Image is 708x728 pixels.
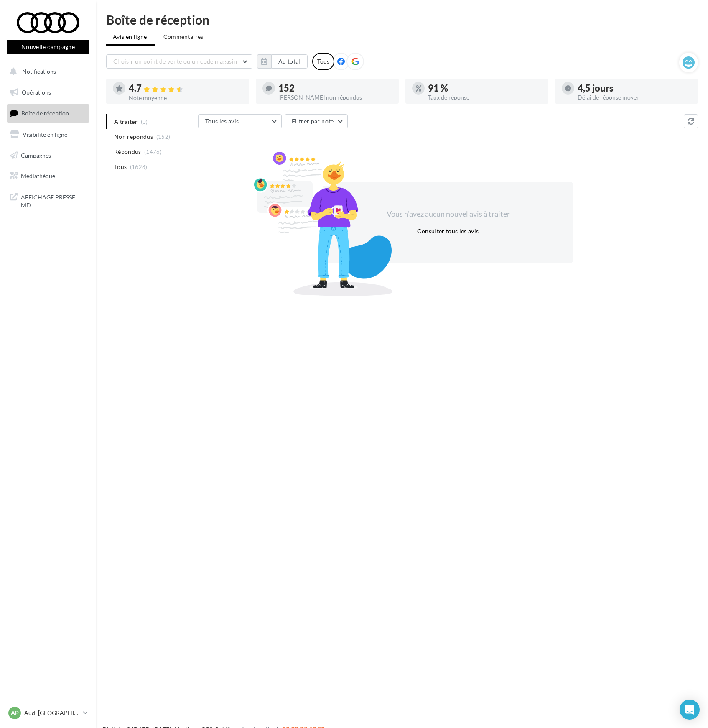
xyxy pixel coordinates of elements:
[21,110,69,117] span: Boîte de réception
[130,163,148,170] span: (1628)
[257,54,308,69] button: Au total
[7,40,89,54] button: Nouvelle campagne
[376,209,520,220] div: Vous n'avez aucun nouvel avis à traiter
[163,33,204,41] span: Commentaires
[106,13,698,26] div: Boîte de réception
[414,226,482,236] button: Consulter tous les avis
[5,63,88,80] button: Notifications
[578,95,691,100] div: Délai de réponse moyen
[278,84,392,93] div: 152
[11,709,19,717] span: AP
[271,54,308,69] button: Au total
[428,95,542,100] div: Taux de réponse
[144,148,162,155] span: (1476)
[5,147,91,164] a: Campagnes
[5,167,91,185] a: Médiathèque
[113,58,237,65] span: Choisir un point de vente ou un code magasin
[428,84,542,93] div: 91 %
[285,114,348,128] button: Filtrer par note
[278,95,392,100] div: [PERSON_NAME] non répondus
[156,133,171,140] span: (152)
[114,148,141,156] span: Répondus
[23,131,67,138] span: Visibilité en ligne
[205,118,239,125] span: Tous les avis
[7,705,89,721] a: AP Audi [GEOGRAPHIC_DATA] 17
[129,84,242,93] div: 4.7
[198,114,282,128] button: Tous les avis
[21,151,51,158] span: Campagnes
[114,163,127,171] span: Tous
[106,54,252,69] button: Choisir un point de vente ou un code magasin
[22,89,51,96] span: Opérations
[24,709,80,717] p: Audi [GEOGRAPHIC_DATA] 17
[5,104,91,122] a: Boîte de réception
[21,192,86,209] span: AFFICHAGE PRESSE MD
[22,68,56,75] span: Notifications
[578,84,691,93] div: 4,5 jours
[114,133,153,141] span: Non répondus
[312,53,334,70] div: Tous
[129,95,242,101] div: Note moyenne
[5,126,91,143] a: Visibilité en ligne
[21,172,55,179] span: Médiathèque
[5,84,91,101] a: Opérations
[680,700,700,720] div: Open Intercom Messenger
[5,188,91,213] a: AFFICHAGE PRESSE MD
